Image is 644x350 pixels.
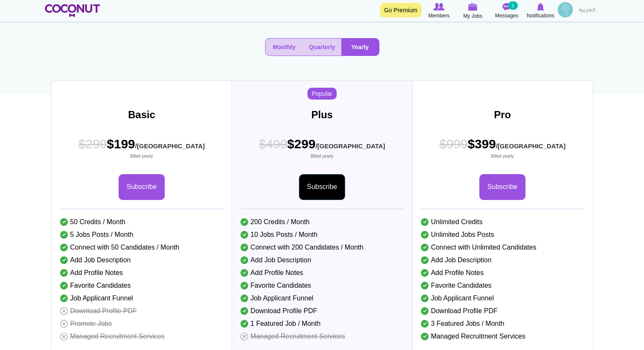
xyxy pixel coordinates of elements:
img: My Jobs [468,3,478,11]
li: 10 Jobs Posts / Month [240,228,404,241]
a: Subscribe [479,174,525,200]
li: Add Profile Notes [421,267,584,279]
a: Messages Messages 1 [490,2,524,20]
button: Yearly [341,39,379,56]
li: Favorite Candidates [421,279,584,292]
img: Browse Members [433,3,444,11]
small: Billed yearly [439,153,566,159]
a: Notifications Notifications [524,2,558,20]
button: Quarterly [303,39,341,56]
span: Notifications [527,11,554,20]
span: My Jobs [463,12,482,20]
li: Job Applicant Funnel [421,292,584,305]
span: $199 [79,135,205,159]
span: Members [428,11,449,20]
span: $299 [79,137,107,151]
small: Billed yearly [79,153,205,159]
h3: Plus [232,109,412,120]
li: Favorite Candidates [60,279,224,292]
li: Promote Jobs [60,317,224,330]
span: $399 [439,135,566,159]
li: Add Profile Notes [60,267,224,279]
a: Browse Members Members [422,2,456,20]
li: Unlimited Jobs Posts [421,228,584,241]
span: Messages [495,11,518,20]
li: Managed Recruitment Services [60,330,224,343]
li: Add Job Description [60,254,224,267]
li: Connect with 200 Candidates / Month [240,241,404,254]
li: Download Profile PDF [421,305,584,317]
small: Billed yearly [259,153,385,159]
a: Subscribe [299,174,345,200]
img: Messages [503,3,511,11]
li: 1 Featured Job / Month [240,317,404,330]
sub: /[GEOGRAPHIC_DATA] [496,142,565,150]
a: Subscribe [119,174,165,200]
li: Add Job Description [421,254,584,267]
h3: Pro [412,109,593,120]
li: Managed Recruitment Services [240,330,404,343]
li: Add Profile Notes [240,267,404,279]
li: Connect with Unlimited Candidates [421,241,584,254]
sub: /[GEOGRAPHIC_DATA] [135,142,205,150]
li: 50 Credits / Month [60,216,224,228]
li: Connect with 50 Candidates / Month [60,241,224,254]
li: Add Job Description [240,254,404,267]
span: $499 [259,137,287,151]
span: $999 [439,137,468,151]
a: العربية [575,2,600,19]
button: Monthly [265,39,303,56]
li: 200 Credits / Month [240,216,404,228]
a: Go Premium [380,3,422,17]
li: Job Applicant Funnel [60,292,224,305]
li: 3 Featured Jobs / Month [421,317,584,330]
li: Managed Recruitment Services [421,330,584,343]
img: Home [45,4,100,17]
h3: Basic [52,109,232,120]
li: 5 Jobs Posts / Month [60,228,224,241]
li: Unlimited Credits [421,216,584,228]
a: My Jobs My Jobs [456,2,490,20]
li: Download Profile PDF [240,305,404,317]
img: Notifications [537,3,544,11]
li: Favorite Candidates [240,279,404,292]
sub: /[GEOGRAPHIC_DATA] [315,142,385,150]
li: Download Profile PDF [60,305,224,317]
small: 1 [508,1,517,10]
span: $299 [259,135,385,159]
li: Job Applicant Funnel [240,292,404,305]
span: Popular [307,88,336,100]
